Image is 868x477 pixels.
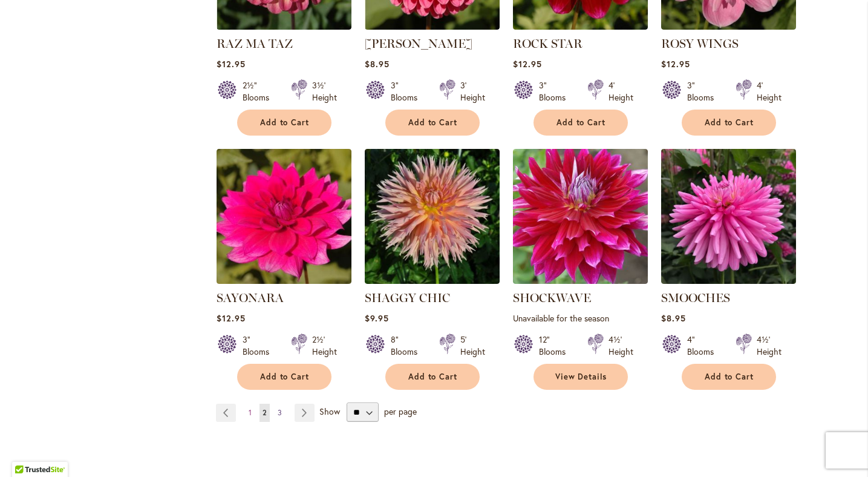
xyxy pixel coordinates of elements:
div: 4' Height [609,79,633,104]
a: SHOCKWAVE [513,291,591,305]
span: $8.95 [365,58,390,70]
div: 3½' Height [312,79,337,104]
a: [PERSON_NAME] [365,36,472,51]
div: 2½" Blooms [243,79,276,104]
div: 5' Height [460,334,485,358]
button: Add to Cart [237,110,331,136]
a: ROCK STAR [513,36,582,51]
a: 1 [246,404,255,422]
a: SAYONARA [217,291,284,305]
span: $12.95 [217,58,246,70]
div: 3" Blooms [391,79,425,104]
button: Add to Cart [385,110,480,136]
div: 3' Height [460,79,485,104]
a: RAZ MA TAZ [217,21,351,32]
a: 3 [275,404,285,422]
span: $8.95 [661,312,686,324]
a: SMOOCHES [661,291,730,305]
a: SMOOCHES [661,275,796,286]
a: ROSY WINGS [661,21,796,32]
button: Add to Cart [682,364,776,390]
span: Add to Cart [705,372,754,382]
span: View Details [555,372,607,382]
div: 4½' Height [609,334,633,358]
div: 4½' Height [757,334,782,358]
button: Add to Cart [534,110,628,136]
div: 3" Blooms [539,79,573,104]
span: 3 [278,408,282,417]
a: ROSY WINGS [661,36,739,51]
div: 3" Blooms [687,79,721,104]
span: Add to Cart [260,117,310,128]
span: 1 [249,408,252,417]
span: $12.95 [513,58,542,70]
span: Add to Cart [260,372,310,382]
div: 12" Blooms [539,334,573,358]
div: 4' Height [757,79,782,104]
span: $9.95 [365,312,389,324]
div: 2½' Height [312,334,337,358]
span: Show [319,406,340,417]
a: SAYONARA [217,275,351,286]
a: View Details [534,364,628,390]
span: per page [384,406,417,417]
a: ROCK STAR [513,21,648,32]
span: Add to Cart [705,117,754,128]
img: Shockwave [513,149,648,284]
img: SMOOCHES [661,149,796,284]
img: SAYONARA [217,149,351,284]
a: SHAGGY CHIC [365,291,450,305]
button: Add to Cart [682,110,776,136]
p: Unavailable for the season [513,312,648,324]
div: 3" Blooms [243,334,276,358]
span: Add to Cart [408,372,458,382]
span: 2 [263,408,267,417]
a: SHAGGY CHIC [365,275,500,286]
div: 4" Blooms [687,334,721,358]
img: SHAGGY CHIC [365,149,500,284]
span: $12.95 [217,312,246,324]
iframe: Launch Accessibility Center [9,434,43,468]
span: Add to Cart [556,117,606,128]
div: 8" Blooms [391,334,425,358]
button: Add to Cart [237,364,331,390]
span: Add to Cart [408,117,458,128]
a: REBECCA LYNN [365,21,500,32]
a: RAZ MA TAZ [217,36,293,51]
span: $12.95 [661,58,690,70]
a: Shockwave [513,275,648,286]
button: Add to Cart [385,364,480,390]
